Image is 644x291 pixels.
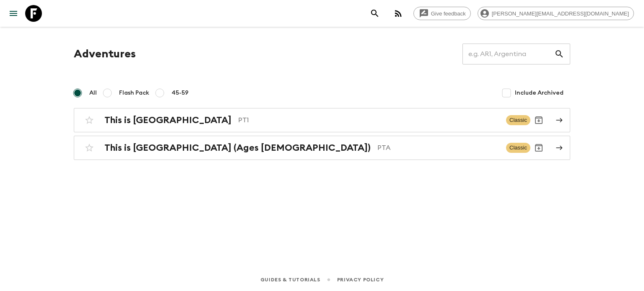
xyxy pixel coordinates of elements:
a: Guides & Tutorials [260,275,320,284]
button: Archive [530,139,547,156]
a: This is [GEOGRAPHIC_DATA] (Ages [DEMOGRAPHIC_DATA])PTAClassicArchive [74,136,570,160]
span: Give feedback [426,10,470,17]
a: Privacy Policy [337,275,384,284]
span: 45-59 [171,89,189,97]
button: search adventures [366,5,383,22]
div: [PERSON_NAME][EMAIL_ADDRESS][DOMAIN_NAME] [478,7,634,20]
input: e.g. AR1, Argentina [462,42,554,66]
p: PT1 [238,115,499,125]
a: Give feedback [413,7,471,20]
h1: Adventures [74,46,136,62]
span: Include Archived [515,89,563,97]
span: Classic [506,143,530,153]
h2: This is [GEOGRAPHIC_DATA] [104,115,231,126]
button: menu [5,5,22,22]
span: Flash Pack [119,89,149,97]
a: This is [GEOGRAPHIC_DATA]PT1ClassicArchive [74,108,570,132]
p: PTA [377,143,499,153]
h2: This is [GEOGRAPHIC_DATA] (Ages [DEMOGRAPHIC_DATA]) [104,142,371,153]
span: Classic [506,115,530,125]
button: Archive [530,112,547,129]
span: [PERSON_NAME][EMAIL_ADDRESS][DOMAIN_NAME] [487,10,634,17]
span: All [89,89,97,97]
